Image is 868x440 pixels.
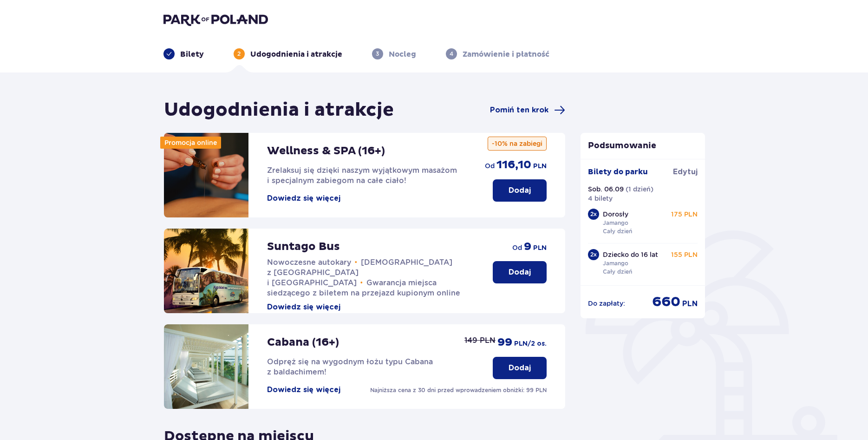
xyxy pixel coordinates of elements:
button: Dodaj [493,261,547,283]
p: Dodaj [509,363,531,373]
p: PLN [533,162,547,171]
p: Cabana (16+) [267,335,339,349]
p: Jamango [603,259,628,268]
img: attraction [164,324,248,409]
span: [DEMOGRAPHIC_DATA] z [GEOGRAPHIC_DATA] i [GEOGRAPHIC_DATA] [267,258,453,287]
p: Dorosły [603,210,628,219]
a: Pomiń ten krok [490,105,565,116]
button: Dowiedz się więcej [267,302,340,312]
p: 99 [497,335,512,349]
p: 4 bilety [588,194,613,203]
p: Najniższa cena z 30 dni przed wprowadzeniem obniżki: 99 PLN [370,386,547,394]
button: Dodaj [493,179,547,202]
p: Dodaj [509,267,531,277]
img: attraction [164,229,248,313]
button: Dowiedz się więcej [267,193,340,204]
p: Wellness & SPA (16+) [267,144,385,158]
div: Promocja online [160,137,221,149]
span: Nowoczesne autokary [267,258,351,267]
p: Sob. 06.09 [588,184,624,194]
span: • [355,258,358,267]
p: Podsumowanie [581,140,705,151]
a: Edytuj [673,167,698,177]
p: 175 PLN [671,210,698,219]
p: PLN [533,243,547,253]
p: Cały dzień [603,268,632,276]
p: Dodaj [509,185,531,196]
button: Dowiedz się więcej [267,385,340,395]
p: od [512,243,522,252]
p: 660 [652,293,680,311]
p: ( 1 dzień ) [626,184,653,194]
span: Zrelaksuj się dzięki naszym wyjątkowym masażom i specjalnym zabiegom na całe ciało! [267,166,457,185]
p: Do zapłaty : [588,299,625,308]
p: Bilety [180,49,204,59]
img: Park of Poland logo [163,13,268,26]
p: 155 PLN [671,250,698,259]
p: 9 [524,240,531,254]
span: Odpręż się na wygodnym łożu typu Cabana z baldachimem! [267,357,433,376]
span: Pomiń ten krok [490,105,548,115]
h1: Udogodnienia i atrakcje [164,99,394,122]
p: 3 [376,50,379,58]
p: Dziecko do 16 lat [603,250,658,259]
span: • [360,278,363,288]
img: attraction [164,133,248,217]
div: 2 x [588,249,599,260]
p: 149 PLN [464,335,496,346]
p: 2 [237,50,241,58]
p: Jamango [603,219,628,227]
button: Dodaj [493,357,547,379]
p: PLN [682,299,698,309]
p: od [485,161,495,171]
p: Udogodnienia i atrakcje [250,49,342,59]
p: Suntago Bus [267,240,340,254]
p: Cały dzień [603,227,632,236]
p: -10% na zabiegi [488,137,547,151]
p: 116,10 [496,158,531,172]
p: 4 [450,50,453,58]
p: Nocleg [389,49,416,59]
div: 2 x [588,209,599,220]
p: Zamówienie i płatność [463,49,549,59]
p: PLN /2 os. [514,339,547,348]
p: Bilety do parku [588,167,648,177]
